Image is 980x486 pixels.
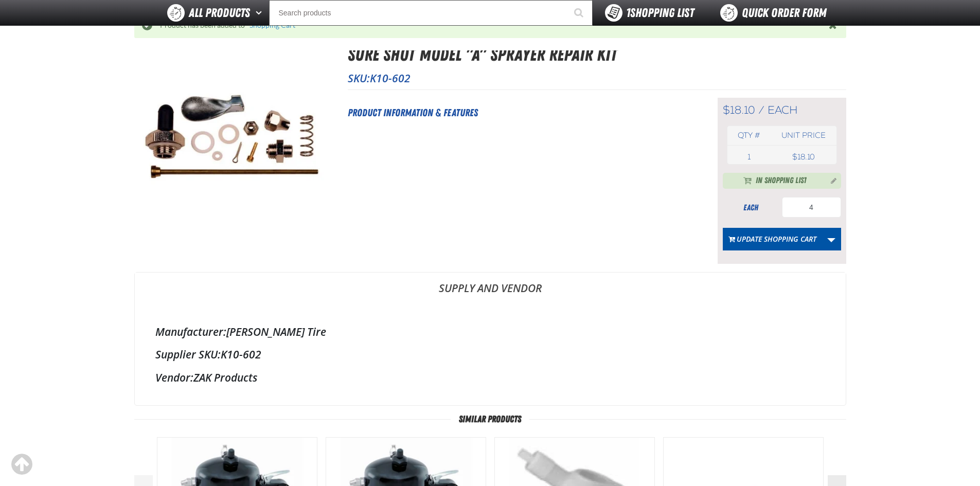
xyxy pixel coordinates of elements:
[727,126,771,145] th: Qty #
[723,202,779,213] div: each
[370,71,411,85] span: K10-602
[135,82,329,193] img: Sure Shot Model "A" Sprayer Repair Kit
[155,370,825,385] div: ZAK Products
[155,347,221,362] label: Supplier SKU:
[747,152,751,161] span: 1
[155,325,825,339] div: [PERSON_NAME] Tire
[822,228,841,250] a: More Actions
[823,174,839,186] button: Manage current product in the Shopping List
[626,6,630,20] strong: 1
[626,6,694,20] span: Shopping List
[723,103,755,117] span: $18.10
[348,71,846,85] p: SKU:
[771,126,836,145] th: Unit price
[155,325,226,339] label: Manufacturer:
[155,370,193,385] label: Vendor:
[451,414,529,424] span: Similar Products
[189,4,250,22] span: All Products
[756,175,807,187] span: In Shopping List
[348,41,846,68] h1: Sure Shot Model "A" Sprayer Repair Kit
[723,228,822,250] button: Update Shopping Cart
[250,21,295,29] a: Shopping Cart
[758,103,764,117] span: /
[155,347,825,362] div: K10-602
[10,453,33,476] div: Scroll to the top
[782,197,841,218] input: Product Quantity
[768,103,798,117] span: each
[135,273,846,303] a: Supply and Vendor
[771,150,836,164] td: $18.10
[348,105,692,120] h2: Product Information & Features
